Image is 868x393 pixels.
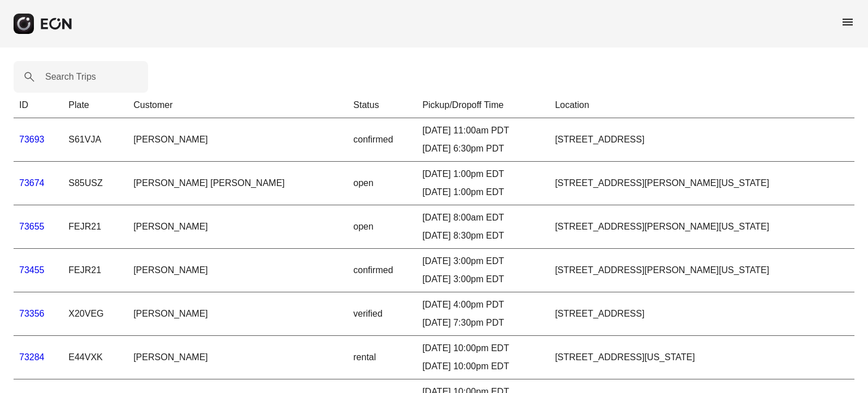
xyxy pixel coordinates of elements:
td: FEJR21 [63,249,128,292]
td: X20VEG [63,292,128,336]
td: [PERSON_NAME] [128,118,348,162]
td: [PERSON_NAME] [128,336,348,379]
td: [STREET_ADDRESS][PERSON_NAME][US_STATE] [549,205,854,249]
th: ID [14,93,63,118]
td: [PERSON_NAME] [128,292,348,336]
th: Status [348,93,416,118]
div: [DATE] 1:00pm EDT [422,167,544,181]
a: 73693 [19,135,45,144]
a: 73356 [19,309,45,318]
div: [DATE] 10:00pm EDT [422,360,544,373]
span: menu [841,15,854,29]
td: [STREET_ADDRESS] [549,292,854,336]
td: open [348,162,416,205]
td: [STREET_ADDRESS][US_STATE] [549,336,854,379]
div: [DATE] 11:00am PDT [422,124,544,137]
th: Location [549,93,854,118]
td: confirmed [348,118,416,162]
td: [STREET_ADDRESS] [549,118,854,162]
th: Customer [128,93,348,118]
td: [STREET_ADDRESS][PERSON_NAME][US_STATE] [549,162,854,205]
td: [PERSON_NAME] [128,205,348,249]
div: [DATE] 6:30pm PDT [422,142,544,156]
td: open [348,205,416,249]
div: [DATE] 3:00pm EDT [422,273,544,286]
td: [STREET_ADDRESS][PERSON_NAME][US_STATE] [549,249,854,292]
th: Pickup/Dropoff Time [416,93,549,118]
td: S85USZ [63,162,128,205]
a: 73455 [19,265,45,275]
a: 73674 [19,178,45,188]
td: verified [348,292,416,336]
div: [DATE] 3:00pm EDT [422,254,544,268]
label: Search Trips [45,70,96,84]
td: rental [348,336,416,379]
a: 73284 [19,352,45,362]
div: [DATE] 10:00pm EDT [422,342,544,355]
th: Plate [63,93,128,118]
div: [DATE] 8:00am EDT [422,211,544,224]
td: S61VJA [63,118,128,162]
td: [PERSON_NAME] [128,249,348,292]
div: [DATE] 7:30pm PDT [422,316,544,330]
div: [DATE] 8:30pm EDT [422,229,544,243]
td: confirmed [348,249,416,292]
td: [PERSON_NAME] [PERSON_NAME] [128,162,348,205]
div: [DATE] 1:00pm EDT [422,185,544,199]
td: E44VXK [63,336,128,379]
div: [DATE] 4:00pm PDT [422,298,544,312]
td: FEJR21 [63,205,128,249]
a: 73655 [19,222,45,231]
